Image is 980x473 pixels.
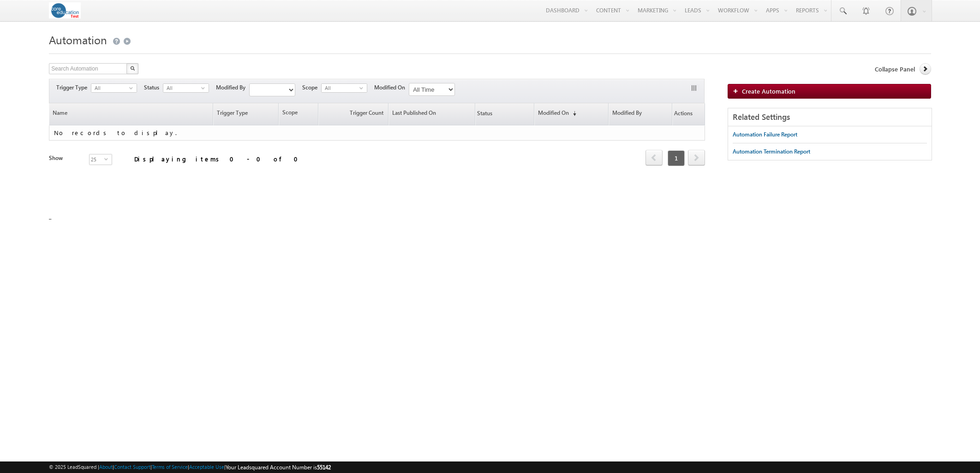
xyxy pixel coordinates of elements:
[317,464,331,471] span: 55142
[389,103,475,125] a: Last Published On
[90,154,104,165] span: 25
[216,83,249,92] span: Modified By
[49,32,107,47] span: Automation
[49,154,82,162] div: Show
[279,103,318,125] span: Scope
[189,464,224,470] a: Acceptable Use
[569,110,576,117] span: (sorted descending)
[91,84,129,92] span: All
[359,86,367,90] span: select
[129,86,137,90] span: select
[49,463,331,472] span: © 2025 LeadSquared | | | | |
[114,464,150,470] a: Contact Support
[733,148,810,156] div: Automation Termination Report
[688,150,705,166] span: next
[99,464,113,470] a: About
[49,2,81,18] img: Custom Logo
[733,88,742,94] img: add_icon.png
[733,130,797,139] div: Automation Failure Report
[319,103,388,125] a: Trigger Count
[201,86,209,90] span: select
[476,104,492,124] span: Status
[226,464,331,471] span: Your Leadsquared Account Number is
[733,126,797,143] a: Automation Failure Report
[144,83,163,92] span: Status
[130,66,135,71] img: Search
[302,83,321,92] span: Scope
[668,150,685,166] span: 1
[535,103,609,125] a: Modified On(sorted descending)
[374,83,409,92] span: Modified On
[49,125,705,141] td: No records to display.
[152,464,188,470] a: Terms of Service
[609,103,671,125] a: Modified By
[733,143,810,160] a: Automation Termination Report
[688,151,705,166] a: next
[645,150,663,166] span: prev
[163,84,201,92] span: All
[645,151,663,166] a: prev
[322,84,359,92] span: All
[214,103,278,125] a: Trigger Type
[875,65,915,73] span: Collapse Panel
[742,87,795,95] span: Create Automation
[673,104,693,124] span: Actions
[728,108,932,126] div: Related Settings
[56,83,91,92] span: Trigger Type
[104,157,112,161] span: select
[49,30,931,260] div: _
[49,103,212,125] a: Name
[134,154,304,164] div: Displaying items 0 - 0 of 0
